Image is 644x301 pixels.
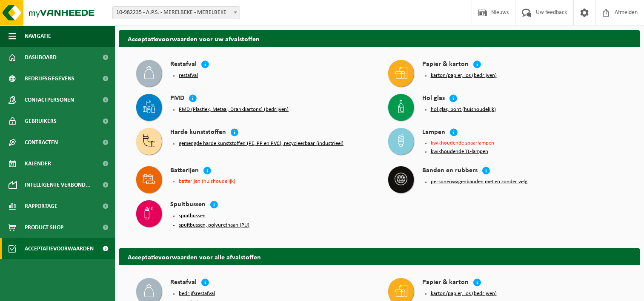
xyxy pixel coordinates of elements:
[170,128,226,138] h4: Harde kunststoffen
[25,89,74,111] span: Contactpersonen
[25,47,57,68] span: Dashboard
[25,196,57,217] span: Rapportage
[179,106,289,113] button: PMD (Plastiek, Metaal, Drankkartons) (bedrijven)
[25,132,58,153] span: Contracten
[431,140,623,146] li: kwikhoudende spaarlampen
[422,60,469,70] h4: Papier & karton
[170,200,206,210] h4: Spuitbussen
[4,282,142,301] iframe: chat widget
[113,7,240,19] span: 10-982235 - A.P.S. - MERELBEKE - MERELBEKE
[179,213,206,219] button: spuitbussen
[431,148,488,155] button: kwikhoudende TL-lampen
[422,278,469,288] h4: Papier & karton
[422,94,445,104] h4: Hol glas
[422,166,478,176] h4: Banden en rubbers
[119,30,640,47] h2: Acceptatievoorwaarden voor uw afvalstoffen
[25,26,51,47] span: Navigatie
[170,166,199,176] h4: Batterijen
[25,153,51,174] span: Kalender
[170,60,197,70] h4: Restafval
[179,290,215,297] button: bedrijfsrestafval
[431,72,497,79] button: karton/papier, los (bedrijven)
[422,128,445,138] h4: Lampen
[179,72,198,79] button: restafval
[431,290,497,297] button: karton/papier, los (bedrijven)
[431,179,527,185] button: personenwagenbanden met en zonder velg
[25,217,63,238] span: Product Shop
[179,222,249,229] button: spuitbussen, polyurethaan (PU)
[170,278,197,288] h4: Restafval
[179,140,343,147] button: gemengde harde kunststoffen (PE, PP en PVC), recycleerbaar (industrieel)
[119,248,640,265] h2: Acceptatievoorwaarden voor alle afvalstoffen
[112,6,240,19] span: 10-982235 - A.P.S. - MERELBEKE - MERELBEKE
[25,174,91,196] span: Intelligente verbond...
[179,179,371,184] li: batterijen (huishoudelijk)
[25,111,57,132] span: Gebruikers
[170,94,184,104] h4: PMD
[25,68,74,89] span: Bedrijfsgegevens
[25,238,94,259] span: Acceptatievoorwaarden
[431,106,496,113] button: hol glas, bont (huishoudelijk)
